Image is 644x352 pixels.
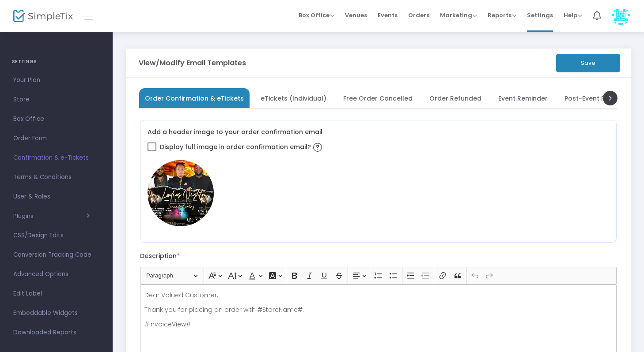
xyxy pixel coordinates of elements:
span: Post-Event Follow Up [564,96,633,101]
img: 9k= [148,160,214,226]
p: #InvoiceView# [144,320,613,329]
span: Store [13,94,99,105]
span: Venues [345,4,367,26]
img: question-mark [313,143,322,152]
h3: View/Modify Email Templates [139,60,246,67]
span: Settings [527,4,553,26]
span: Conversion Tracking Code [13,249,99,261]
button: Plugins [13,213,90,220]
span: Advanced Options [13,269,99,280]
label: Description [140,251,180,260]
h4: SETTINGS [12,53,101,71]
span: Reports [488,11,516,19]
p: Thank you for placing an order with #StoreName#. [144,305,613,314]
span: Display full image in order confirmation email? [160,139,324,154]
span: Your Plan [13,75,99,86]
button: Paragraph [142,269,202,283]
span: Downloaded Reports [13,327,99,338]
div: Editor toolbar [140,267,617,285]
span: CSS/Design Edits [13,230,99,241]
span: Edit Label [13,288,99,300]
span: Box Office [13,113,99,125]
span: Order Form [13,133,99,144]
span: Orders [408,4,429,26]
span: Paragraph [146,270,192,281]
span: Embeddable Widgets [13,307,99,319]
button: Save [556,54,620,72]
span: Confirmation & e-Tickets [13,152,99,164]
span: eTickets (Individual) [261,96,326,101]
label: Add a header image to your order confirmation email [148,127,322,136]
span: Event Reminder [498,96,548,101]
span: Marketing [440,11,477,19]
span: User & Roles [13,191,99,202]
span: Events [378,4,398,26]
span: Order Confirmation & eTickets [145,96,244,101]
span: Box Office [299,11,334,19]
span: Order Refunded [429,96,481,101]
p: Dear Valued Customer, [144,291,613,300]
span: Terms & Conditions [13,172,99,183]
span: Free Order Cancelled [343,96,413,101]
span: Help [564,11,582,19]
